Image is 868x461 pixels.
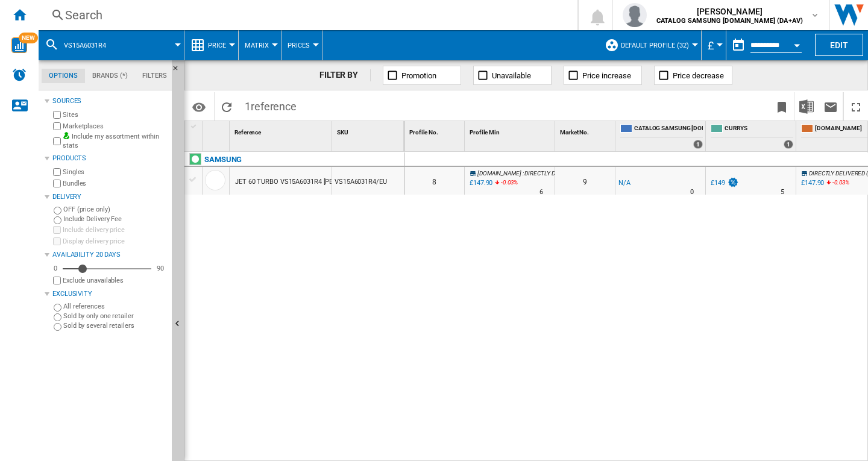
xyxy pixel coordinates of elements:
div: Sort None [335,121,404,140]
div: Last updated : Sunday, 28 September 2025 09:40 [468,177,492,189]
span: Price decrease [673,71,724,80]
span: Profile No. [409,129,438,136]
label: Include Delivery Fee [63,215,167,224]
input: Sold by several retailers [54,323,61,331]
div: £149 [709,177,739,189]
img: promotionV3.png [727,177,739,187]
button: Maximize [844,92,868,121]
div: Delivery Time : 6 days [539,186,543,198]
button: Bookmark this report [770,92,794,121]
b: CATALOG SAMSUNG [DOMAIN_NAME] (DA+AV) [656,17,803,25]
input: Bundles [53,180,61,187]
div: Sort None [407,121,464,140]
div: Sort None [232,121,332,140]
span: Reference [234,129,261,136]
div: Sources [52,96,167,106]
label: Sold by several retailers [63,321,167,330]
span: VS15A6031R4 [64,42,106,49]
input: Display delivery price [53,237,61,245]
label: Bundles [63,179,167,188]
md-tab-item: Filters [135,69,174,83]
div: VS15A6031R4/EU [332,167,404,195]
span: Default profile (32) [621,42,689,49]
label: Marketplaces [63,122,167,131]
md-menu: Currency [702,30,726,60]
input: Sites [53,111,61,119]
button: Send this report by email [819,92,843,121]
span: Unavailable [492,71,531,80]
label: Include my assortment within stats [63,132,167,151]
img: excel-24x24.png [799,99,814,114]
div: 1 offers sold by CURRYS [784,140,793,149]
div: Reference Sort None [232,121,332,140]
button: Open calendar [786,33,808,54]
button: Matrix [245,30,275,60]
button: Price increase [564,66,642,85]
div: Delivery Time : 0 day [690,186,694,198]
input: Sold by only one retailer [54,313,61,321]
label: OFF (price only) [63,205,167,214]
button: Prices [288,30,316,60]
button: £ [708,30,720,60]
label: All references [63,302,167,311]
div: Click to filter on that brand [204,152,242,167]
div: Profile Min Sort None [467,121,555,140]
div: Price [190,30,232,60]
div: JET 60 TURBO VS15A6031R4 [PERSON_NAME] 150W [235,168,392,196]
div: SKU Sort None [335,121,404,140]
span: 1 [239,92,303,118]
div: Default profile (32) [605,30,695,60]
button: md-calendar [726,33,750,57]
img: alerts-logo.svg [12,67,27,82]
div: Sort None [205,121,229,140]
input: All references [54,304,61,312]
label: Sites [63,110,167,119]
span: Price [208,42,226,49]
img: wise-card.svg [11,37,27,53]
label: Sold by only one retailer [63,312,167,321]
span: Market No. [560,129,589,136]
input: Include Delivery Fee [54,216,61,224]
div: £147.90 [799,177,824,189]
div: 8 [404,167,464,195]
div: Profile No. Sort None [407,121,464,140]
button: Hide [172,60,186,82]
span: CATALOG SAMSUNG [DOMAIN_NAME] (DA+AV) [634,124,703,134]
span: SKU [337,129,348,136]
div: Products [52,154,167,163]
input: Singles [53,168,61,176]
label: Include delivery price [63,225,167,234]
i: % [831,177,838,192]
i: % [500,177,507,192]
button: Download in Excel [794,92,819,121]
span: -0.03 [501,179,514,186]
button: Default profile (32) [621,30,695,60]
button: Reload [215,92,239,121]
button: Promotion [383,66,461,85]
button: Options [187,96,211,118]
div: VS15A6031R4 [45,30,178,60]
div: £147.90 [801,179,824,187]
div: 90 [154,264,167,273]
span: NEW [19,33,38,43]
input: OFF (price only) [54,207,61,215]
span: Price increase [582,71,631,80]
input: Display delivery price [53,277,61,284]
div: Delivery [52,192,167,202]
span: [DOMAIN_NAME] [477,170,521,177]
div: FILTER BY [319,69,371,81]
div: Availability 20 Days [52,250,167,260]
span: -0.03 [832,179,845,186]
input: Include my assortment within stats [53,134,61,149]
label: Display delivery price [63,237,167,246]
div: Delivery Time : 5 days [781,186,784,198]
button: Price [208,30,232,60]
img: mysite-bg-18x18.png [63,132,70,139]
div: Exclusivity [52,289,167,299]
label: Exclude unavailables [63,276,167,285]
div: Search [65,7,546,24]
span: reference [251,100,297,113]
